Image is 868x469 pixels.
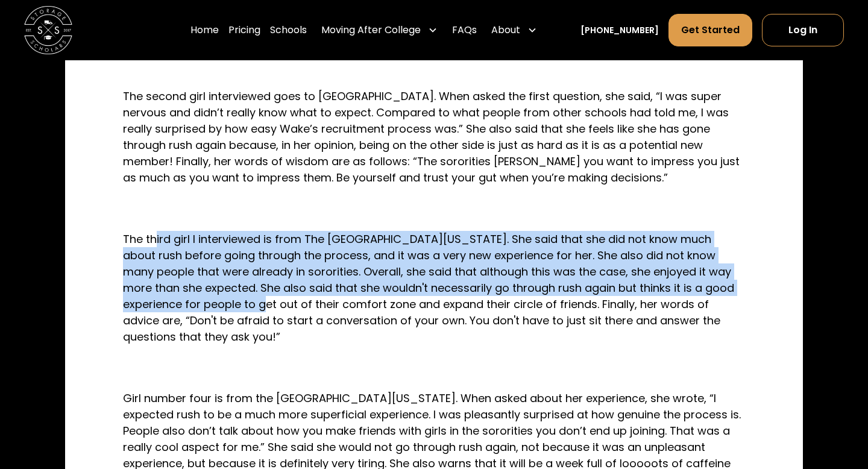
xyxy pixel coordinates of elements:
a: FAQs [452,13,477,47]
a: Pricing [228,13,260,47]
div: About [486,13,542,47]
p: The third girl I interviewed is from The [GEOGRAPHIC_DATA][US_STATE]. She said that she did not k... [123,231,745,345]
div: Moving After College [321,23,421,37]
div: About [491,23,520,37]
a: Log In [762,14,844,46]
img: Storage Scholars main logo [24,6,72,54]
p: The second girl interviewed goes to [GEOGRAPHIC_DATA]. When asked the first question, she said, “... [123,88,745,186]
div: Moving After College [316,13,442,47]
a: home [24,6,72,54]
a: Get Started [668,14,752,46]
a: [PHONE_NUMBER] [580,24,659,37]
a: Home [190,13,219,47]
a: Schools [270,13,307,47]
